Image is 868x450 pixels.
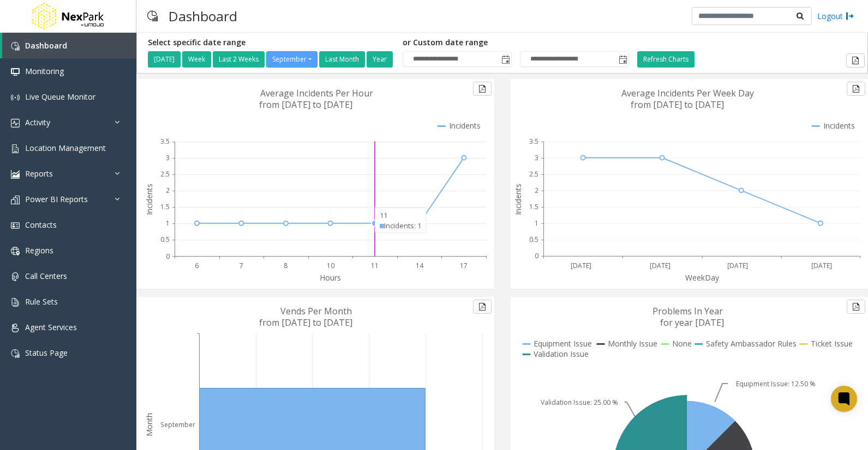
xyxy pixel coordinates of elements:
text: Month [144,413,154,436]
text: 1 [166,218,170,228]
text: 10 [327,261,334,270]
img: 'icon' [11,298,20,307]
text: 1 [328,207,332,216]
text: [DATE] [727,261,748,270]
button: Last 2 Weeks [213,51,265,68]
span: Location Management [25,143,106,153]
img: logout [846,10,854,22]
button: Year [367,51,393,68]
span: Rule Sets [25,296,58,307]
text: Problems In Year [653,305,723,317]
img: 'icon' [11,68,20,76]
span: Toggle popup [499,52,511,67]
text: 14 [416,261,424,270]
text: 0 [535,252,538,261]
button: Refresh Charts [637,51,695,68]
span: Reports [25,168,53,179]
span: Activity [25,117,50,127]
img: 'icon' [11,119,20,127]
text: 1.5 [529,202,538,211]
text: 0 [166,252,170,261]
a: Logout [817,10,854,22]
img: 'icon' [11,42,20,51]
text: [DATE] [649,261,670,270]
img: 'icon' [11,324,20,332]
span: Contacts [25,220,57,230]
text: Average Incidents Per Week Day [621,87,754,99]
img: 'icon' [11,93,20,102]
text: 1 [195,207,199,216]
text: Vends Per Month [280,305,352,317]
img: 'icon' [11,247,20,256]
img: pageIcon [147,3,158,29]
div: Incidents: 1 [380,221,421,231]
text: None [672,338,692,349]
button: [DATE] [148,51,181,68]
text: 3.5 [160,137,170,146]
text: 8 [284,261,288,270]
text: 3 [166,153,170,162]
text: [DATE] [811,261,832,270]
text: from [DATE] to [DATE] [259,99,352,111]
text: Validation Issue [534,349,589,359]
button: Week [182,51,211,68]
text: Monthly Issue [608,338,657,349]
span: Call Centers [25,271,67,281]
img: 'icon' [11,272,20,281]
text: Equipment Issue [534,338,592,349]
text: 0.5 [160,235,170,244]
text: 1 [535,218,538,228]
span: Agent Services [25,322,77,332]
button: Export to pdf [846,53,865,68]
h3: Dashboard [163,3,243,29]
img: 'icon' [11,196,20,204]
text: Average Incidents Per Hour [260,87,373,99]
text: 1.5 [160,202,170,211]
text: [DATE] [571,261,591,270]
h5: Select specific date range [148,38,394,47]
button: Export to pdf [473,82,492,96]
span: Power BI Reports [25,194,88,204]
span: Dashboard [25,40,67,51]
img: 'icon' [11,170,20,179]
img: 'icon' [11,144,20,153]
text: Incidents [449,120,481,131]
text: Hours [320,272,341,283]
button: Export to pdf [473,300,492,314]
span: Toggle popup [616,52,628,67]
text: 3 [462,142,466,151]
text: Ticket Issue [811,338,853,349]
button: Export to pdf [847,82,865,96]
text: 1 [240,207,243,216]
text: WeekDay [685,272,720,283]
text: 7 [240,261,243,270]
h5: or Custom date range [403,38,629,47]
div: 11 [380,210,421,221]
text: 3.5 [529,137,538,146]
text: 1 [417,207,421,216]
button: Last Month [319,51,365,68]
text: from [DATE] to [DATE] [631,99,724,111]
text: 0.5 [529,235,538,244]
text: 2.5 [160,169,170,179]
span: Regions [25,245,53,256]
text: Safety Ambassador Rules [706,338,797,349]
text: Validation Issue: 25.00 % [541,398,618,407]
a: Dashboard [2,33,136,58]
span: Monitoring [25,66,64,76]
button: Export to pdf [847,300,865,314]
text: 1 [284,207,288,216]
text: from [DATE] to [DATE] [259,317,352,329]
text: for year [DATE] [660,317,724,329]
text: 2 [535,186,538,195]
text: Equipment Issue: 12.50 % [736,379,816,388]
text: 17 [460,261,468,270]
img: 'icon' [11,221,20,230]
text: 2 [166,186,170,195]
text: 11 [371,261,379,270]
text: September [160,420,195,429]
text: Incidents [513,184,523,215]
button: September [266,51,318,68]
span: Live Queue Monitor [25,92,95,102]
text: Incidents [144,184,154,215]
